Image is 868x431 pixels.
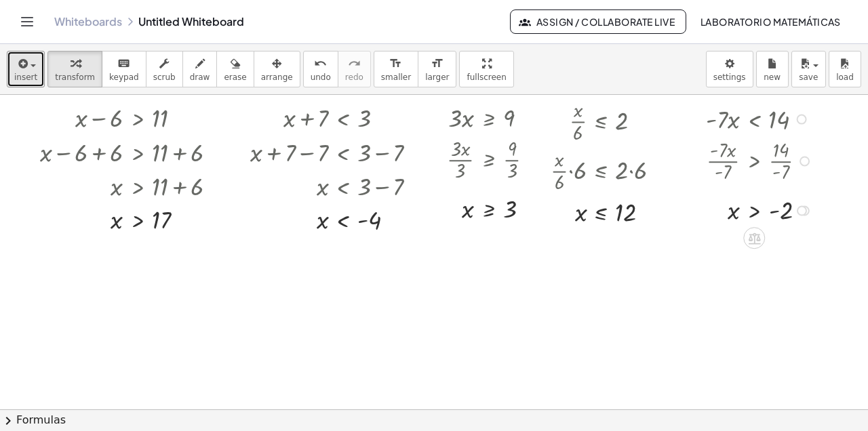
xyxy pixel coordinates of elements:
span: settings [713,73,746,82]
span: load [836,73,854,82]
button: insert [7,51,45,87]
span: save [799,73,818,82]
button: format_sizesmaller [374,51,418,87]
span: redo [345,73,363,82]
i: keyboard [117,56,130,72]
button: erase [216,51,254,87]
span: fullscreen [467,73,506,82]
a: Whiteboards [54,15,122,28]
span: transform [55,73,95,82]
button: new [756,51,789,87]
i: format_size [431,56,443,72]
span: keypad [109,73,139,82]
span: new [764,73,781,82]
i: format_size [389,56,402,72]
button: Laboratorio Matemáticas [689,9,852,34]
button: undoundo [303,51,338,87]
i: redo [348,56,361,72]
button: save [791,51,826,87]
button: load [829,51,861,87]
span: Laboratorio Matemáticas [700,16,841,28]
div: Apply the same math to both sides of the equation [743,228,765,249]
span: larger [425,73,449,82]
span: undo [311,73,331,82]
button: scrub [146,51,183,87]
span: arrange [261,73,293,82]
span: draw [190,73,210,82]
i: undo [314,56,327,72]
button: arrange [254,51,300,87]
span: Assign / Collaborate Live [521,16,675,28]
button: settings [706,51,753,87]
button: fullscreen [459,51,513,87]
span: erase [224,73,246,82]
span: smaller [381,73,411,82]
button: Assign / Collaborate Live [510,9,687,34]
button: redoredo [338,51,371,87]
span: insert [14,73,37,82]
span: scrub [153,73,176,82]
button: keyboardkeypad [102,51,146,87]
button: Toggle navigation [16,11,38,33]
button: transform [47,51,102,87]
button: draw [182,51,218,87]
button: format_sizelarger [418,51,456,87]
